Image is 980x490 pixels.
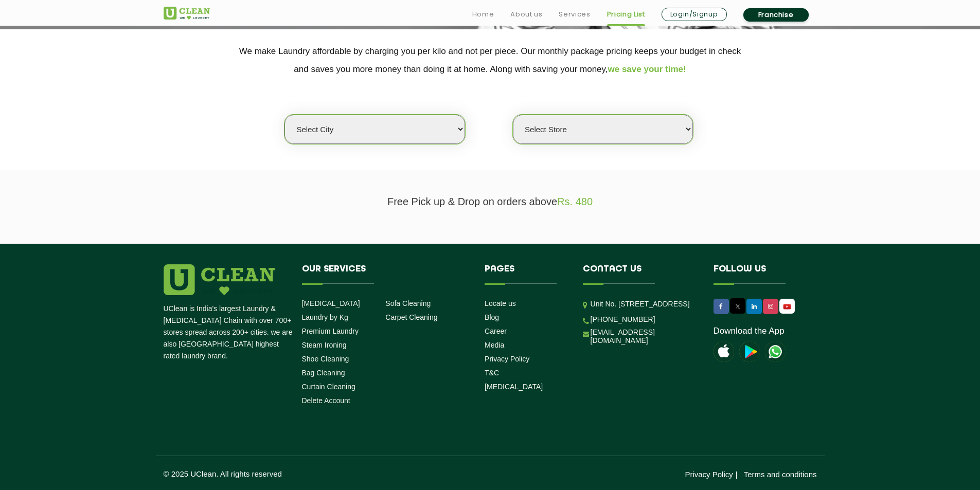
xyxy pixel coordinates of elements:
a: Career [485,327,507,335]
a: Curtain Cleaning [302,383,355,391]
a: About us [510,8,542,21]
a: Home [472,8,494,21]
p: We make Laundry affordable by charging you per kilo and not per piece. Our monthly package pricin... [164,42,817,78]
img: playstoreicon.png [739,341,760,362]
img: UClean Laundry and Dry Cleaning [780,301,794,312]
a: [PHONE_NUMBER] [591,315,655,323]
a: Delete Account [302,396,350,405]
a: Privacy Policy [485,355,529,363]
a: [MEDICAL_DATA] [302,299,360,307]
h4: Our Services [302,264,470,284]
p: Unit No. [STREET_ADDRESS] [591,298,698,310]
span: Rs. 480 [557,196,593,207]
a: Premium Laundry [302,327,359,335]
img: UClean Laundry and Dry Cleaning [164,7,210,20]
a: Pricing List [607,8,645,21]
a: Login/Signup [662,8,727,21]
a: T&C [485,369,499,377]
a: Blog [485,313,499,321]
img: apple-icon.png [714,341,734,362]
a: Shoe Cleaning [302,355,349,363]
a: Terms and conditions [744,470,817,479]
h4: Pages [485,264,567,284]
a: Sofa Cleaning [385,299,431,307]
h4: Follow us [714,264,804,284]
a: Carpet Cleaning [385,313,437,321]
h4: Contact us [583,264,698,284]
img: UClean Laundry and Dry Cleaning [765,341,786,362]
p: Free Pick up & Drop on orders above [164,196,817,208]
p: UClean is India's largest Laundry & [MEDICAL_DATA] Chain with over 700+ stores spread across 200+... [164,303,294,362]
a: Locate us [485,299,516,307]
span: we save your time! [608,64,686,74]
a: Laundry by Kg [302,313,348,321]
p: © 2025 UClean. All rights reserved [164,469,490,478]
a: Download the App [714,326,785,336]
a: Privacy Policy [685,470,733,479]
a: [MEDICAL_DATA] [485,383,543,391]
a: Services [559,8,590,21]
a: Franchise [743,8,809,22]
a: Bag Cleaning [302,369,345,377]
img: logo.png [164,264,275,295]
a: [EMAIL_ADDRESS][DOMAIN_NAME] [591,328,698,344]
a: Steam Ironing [302,341,347,349]
a: Media [485,341,504,349]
